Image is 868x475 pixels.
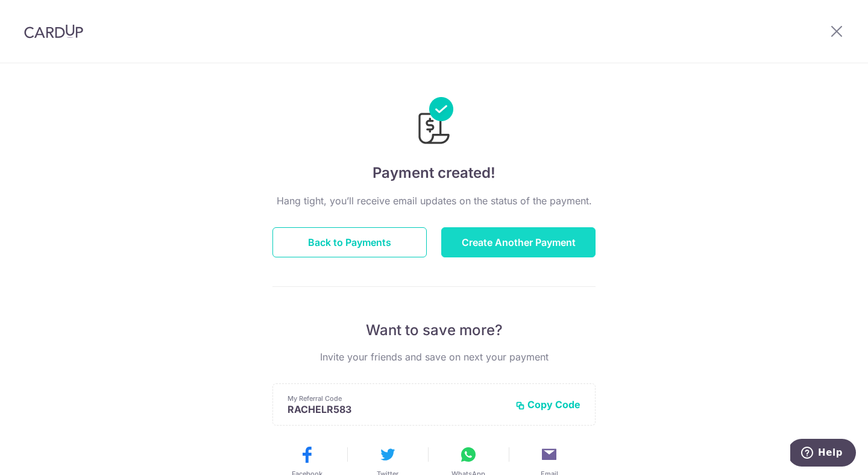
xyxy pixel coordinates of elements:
[24,24,83,39] img: CardUp
[515,398,580,411] button: Copy Code
[272,321,596,340] p: Want to save more?
[415,97,453,148] img: Payments
[288,394,506,403] p: My Referral Code
[272,193,596,208] p: Hang tight, you’ll receive email updates on the status of the payment.
[441,227,596,257] button: Create Another Payment
[272,162,596,184] h4: Payment created!
[790,439,856,469] iframe: Opens a widget where you can find more information
[288,403,506,415] p: RACHELR583
[272,350,596,364] p: Invite your friends and save on next your payment
[272,227,427,257] button: Back to Payments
